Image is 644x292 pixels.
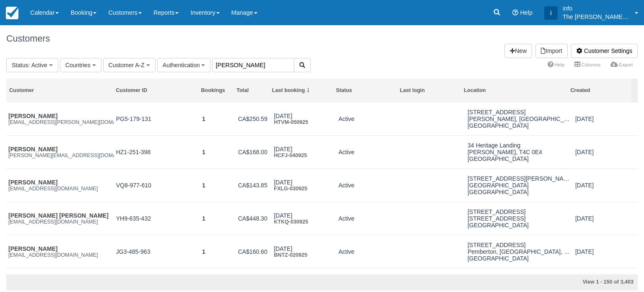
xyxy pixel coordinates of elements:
[274,119,308,125] a: HTVM-050925
[236,103,272,136] td: CA$250.59
[543,59,638,72] ul: More
[336,169,401,202] td: Active
[163,62,200,68] span: Authentication
[236,235,272,268] td: CA$160.60
[465,103,573,136] td: 97 Saw Mill RdWeatherly, WA, 18255United States
[274,186,307,192] a: FXLG-030925
[6,7,18,19] img: checkfront-main-nav-mini-logo.png
[200,202,236,235] td: 1
[464,87,565,94] div: Location
[236,202,272,235] td: CA$448.30
[200,103,236,136] td: 1
[465,136,573,169] td: 34 Heritage LandingCochrane, AB, T4C 0E4Canada
[212,58,294,72] input: Search Customers
[200,169,236,202] td: 1
[6,235,114,268] td: Alex McCartneyalexmccartney15@outlook.com
[114,136,200,169] td: HZ1-251-398
[6,169,114,202] td: Victoria Godwinventureswithvictoria@outlook.com
[8,153,112,158] em: [PERSON_NAME][EMAIL_ADDRESS][DOMAIN_NAME]
[274,252,307,258] a: BNTZ-020925
[6,202,114,235] td: Fiona Glenfiona23glen@gmail.com
[431,279,634,286] div: View 1 - 150 of 3,403
[563,13,630,21] p: The [PERSON_NAME] Shale Geoscience Foundation
[114,103,200,136] td: PG5-179-131
[109,62,145,68] span: Customer A-Z
[157,58,211,72] button: Authentication
[114,169,200,202] td: VQ8-977-610
[6,136,114,169] td: Dennis Letourneaudennis@drlsolutions.net
[114,202,200,235] td: YH9-635-432
[465,169,573,202] td: 150 Boland StFort Worth, TX, 76107United States
[202,248,205,255] a: 1
[563,4,630,13] p: info
[202,149,205,155] a: 1
[573,169,638,202] td: Sep 3
[336,235,401,268] td: Active
[6,58,58,72] button: Status: Active
[573,103,638,136] td: Today
[202,215,205,222] a: 1
[569,59,605,71] a: Columns
[573,202,638,235] td: Sep 3
[116,87,195,94] div: Customer ID
[571,44,638,58] a: Customer Settings
[512,10,518,16] i: Help
[202,116,205,122] a: 1
[65,62,91,68] span: Countries
[236,136,272,169] td: CA$168.00
[8,212,109,219] a: [PERSON_NAME] [PERSON_NAME]
[465,202,573,235] td: 1885 W 7th AveVancouver, BC, V6J 1S9Canada
[272,169,336,202] td: Sep 3FXLG-030925
[573,235,638,268] td: Sep 2
[465,235,573,268] td: 9 Cottonwood StreetPemberton, BC, V0N 2L1Canada
[336,87,394,94] div: Status
[570,87,628,94] div: Created
[544,6,558,20] div: i
[272,136,336,169] td: Sep 4HCFJ-040925
[336,202,401,235] td: Active
[103,58,156,72] button: Customer A-Z
[272,235,336,268] td: Sep 2BNTZ-020925
[114,235,200,268] td: JG3-485-963
[274,153,307,158] a: HCFJ-040925
[60,58,101,72] button: Countries
[272,103,336,136] td: TodayHTVM-050925
[201,87,231,94] div: Bookings
[8,119,112,125] em: [EMAIL_ADDRESS][PERSON_NAME][DOMAIN_NAME]
[202,182,205,189] a: 1
[8,179,57,186] a: [PERSON_NAME]
[274,219,308,225] a: KTKQ-030925
[12,62,29,68] span: Status
[200,235,236,268] td: 1
[236,169,272,202] td: CA$143.85
[200,136,236,169] td: 1
[236,87,266,94] div: Total
[9,87,110,94] div: Customer
[543,59,569,71] a: Help
[520,9,532,16] span: Help
[8,219,112,225] em: [EMAIL_ADDRESS][DOMAIN_NAME]
[8,113,57,119] a: [PERSON_NAME]
[8,186,112,192] em: [EMAIL_ADDRESS][DOMAIN_NAME]
[8,252,112,258] em: [EMAIL_ADDRESS][DOMAIN_NAME]
[6,103,114,136] td: Sayde Ridlingsayde.ridling@gmail.com
[272,87,330,94] div: Last booking
[336,136,401,169] td: Active
[29,62,47,68] span: : Active
[504,44,532,58] a: New
[272,202,336,235] td: Sep 3KTKQ-030925
[8,146,57,153] a: [PERSON_NAME]
[336,103,401,136] td: Active
[573,136,638,169] td: Sep 4
[400,87,458,94] div: Last login
[6,34,638,44] h1: Customers
[8,245,57,252] a: [PERSON_NAME]
[605,59,638,71] a: Export
[535,44,568,58] a: Import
